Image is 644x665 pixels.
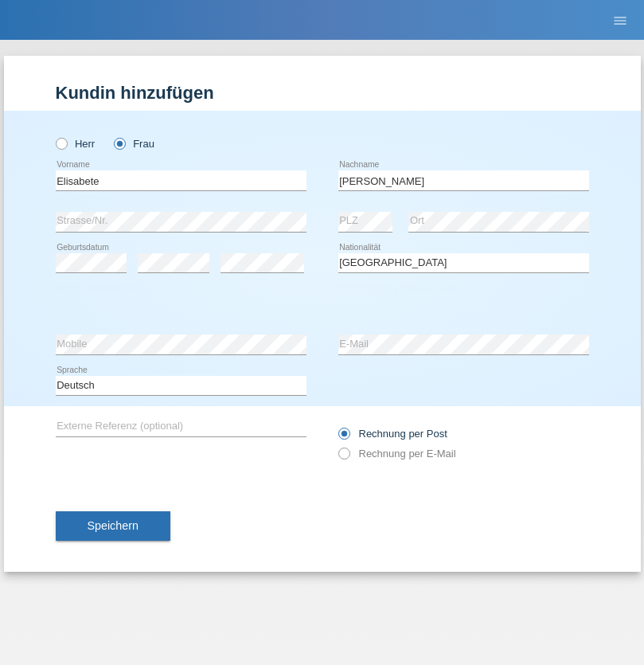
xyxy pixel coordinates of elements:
input: Herr [56,138,66,148]
a: menu [604,15,636,25]
label: Herr [56,138,96,150]
input: Frau [114,138,124,148]
input: Rechnung per Post [338,428,349,448]
input: Rechnung per E-Mail [338,448,349,467]
label: Rechnung per Post [338,428,447,440]
label: Frau [114,138,154,150]
label: Rechnung per E-Mail [338,448,456,460]
button: Speichern [56,511,170,542]
h1: Kundin hinzufügen [56,83,589,103]
i: menu [612,13,628,29]
span: Speichern [88,519,139,532]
